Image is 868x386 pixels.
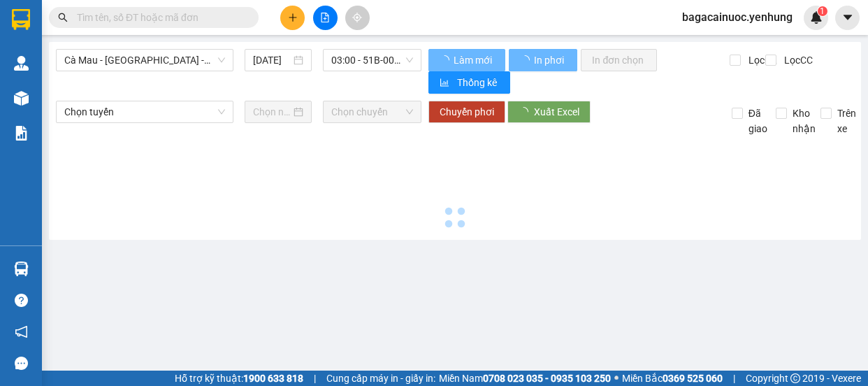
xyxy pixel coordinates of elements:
button: file-add [313,6,338,30]
span: Kho nhận [787,106,821,136]
span: Làm mới [454,52,494,68]
img: warehouse-icon [14,56,29,71]
span: aim [352,13,362,22]
span: Lọc CC [779,52,815,68]
button: In đơn chọn [581,49,657,71]
span: bar-chart [440,78,451,89]
button: Làm mới [428,49,505,71]
img: warehouse-icon [14,262,29,276]
span: Hỗ trợ kỹ thuật: [175,371,303,386]
span: | [733,371,735,386]
span: Trên xe [832,106,862,136]
input: 12/08/2025 [253,52,291,68]
button: In phơi [509,49,577,71]
strong: 1900 633 818 [243,373,303,384]
input: Tìm tên, số ĐT hoặc mã đơn [77,10,242,25]
button: Chuyển phơi [428,101,505,123]
strong: 0708 023 035 - 0935 103 250 [483,373,611,384]
span: Xuất Excel [534,104,579,120]
img: icon-new-feature [810,11,823,24]
button: plus [280,6,305,30]
span: bagacainuoc.yenhung [671,8,804,26]
input: Chọn ngày [253,104,291,120]
span: 03:00 - 51B-000.49 [331,50,413,71]
sup: 1 [818,6,827,16]
span: | [314,371,316,386]
span: search [58,13,68,22]
button: Xuất Excel [507,101,591,123]
span: loading [520,55,532,65]
span: question-circle [15,294,28,307]
span: Lọc CR [743,52,779,68]
span: Miền Bắc [622,371,723,386]
img: warehouse-icon [14,91,29,106]
span: copyright [790,373,800,383]
span: plus [288,13,298,22]
button: caret-down [835,6,860,30]
span: caret-down [841,11,854,24]
span: ⚪️ [614,376,619,381]
button: aim [345,6,370,30]
span: file-add [320,13,330,22]
span: notification [15,325,28,338]
span: Thống kê [457,75,499,90]
img: solution-icon [14,126,29,141]
span: message [15,357,28,370]
span: Đã giao [743,106,773,136]
span: Chọn chuyến [331,101,413,122]
span: In phơi [534,52,566,68]
strong: 0369 525 060 [663,373,723,384]
span: Cung cấp máy in - giấy in: [326,371,435,386]
span: Miền Nam [439,371,611,386]
span: Cà Mau - Sài Gòn - Đồng Nai [64,50,225,71]
span: loading [519,107,534,117]
span: loading [440,55,451,65]
button: bar-chartThống kê [428,71,510,94]
span: Chọn tuyến [64,101,225,122]
span: 1 [820,6,825,16]
img: logo-vxr [12,9,30,30]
